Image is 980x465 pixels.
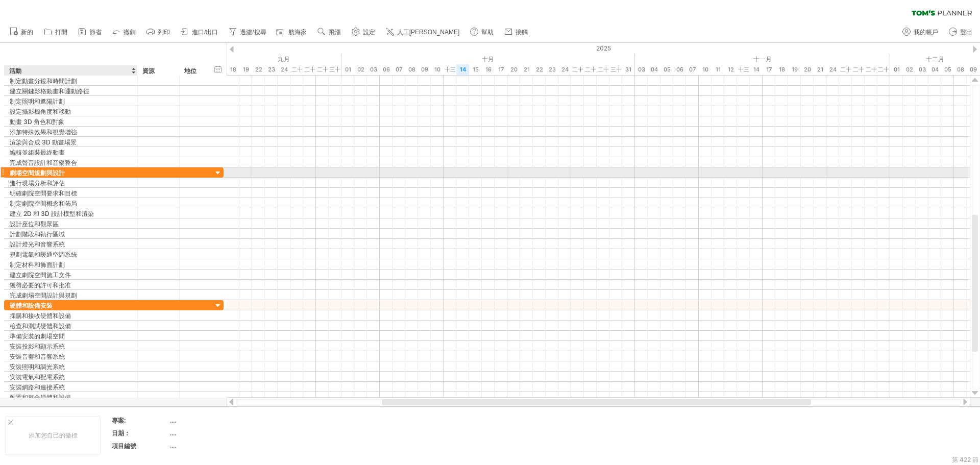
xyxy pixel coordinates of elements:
font: 20 [510,66,518,73]
font: 15 [473,66,479,73]
font: 添加特殊效果和視覺增強 [10,128,77,136]
font: 計劃階段和執行區域 [10,230,65,238]
font: 十月 [482,55,494,63]
a: 進口/出口 [178,26,221,39]
font: 完成劇場空間設計與規劃 [10,291,77,299]
font: 進行現場分析和評估 [10,179,65,187]
font: 活動 [9,67,21,75]
font: 地位 [184,67,197,75]
div: 2025年11月21日，星期五 [814,64,826,75]
font: 18 [779,66,785,73]
font: 撤銷 [124,29,136,36]
font: 列印 [158,29,170,36]
font: 規劃電氣和暖通空調系統 [10,251,77,258]
div: 2025年11月5日星期三 [660,64,673,75]
font: 渲染與合成 3D 動畫場景 [10,138,77,146]
div: 2025年10月8日星期三 [405,64,418,75]
font: 我的帳戶 [914,29,938,36]
div: 2025年10月24日星期五 [558,64,571,75]
font: 20 [804,66,811,73]
font: 安裝照明和調光系統 [10,363,65,371]
font: 10 [702,66,708,73]
font: 十三 [738,66,749,73]
div: 2025年10月9日星期四 [418,64,431,75]
font: 05 [944,66,951,73]
a: 人工[PERSON_NAME] [383,26,463,39]
font: 飛漲 [329,29,341,36]
div: 2025年12月2日星期二 [903,64,916,75]
div: 2025年10月31日星期五 [622,64,635,75]
div: 2025年11月18日星期二 [775,64,788,75]
font: 06 [383,66,390,73]
a: 我的帳戶 [900,26,941,39]
div: 2025年10月2日，星期四 [354,64,367,75]
font: 22 [255,66,262,73]
font: 04 [651,66,658,73]
div: 2025年10月29日星期三 [597,64,609,75]
font: 04 [932,66,939,73]
font: 新的 [21,29,33,36]
font: 01 [345,66,351,73]
div: 2025年10月23日星期四 [546,64,558,75]
font: 準備安裝的劇場空間 [10,332,65,340]
font: 接觸 [516,29,528,36]
font: 02 [357,66,364,73]
a: 設定 [349,26,378,39]
font: 人工[PERSON_NAME] [397,29,460,36]
font: 08 [408,66,415,73]
div: 2025年10月22日星期三 [533,64,546,75]
div: 2025年9月19日星期五 [239,64,252,75]
font: 十二月 [926,55,944,63]
font: 21 [817,66,823,73]
div: 2025年11月27日，星期四 [865,64,877,75]
div: 2025年12月8日星期一 [954,64,967,75]
a: 登出 [946,26,975,39]
font: 設定攝影機角度和移動 [10,108,71,115]
font: 制定動畫分鏡和時間計劃 [10,77,77,85]
div: 2025年11月 [635,54,890,64]
div: 2025年10月14日星期二 [456,64,469,75]
font: 設計燈光和音響系統 [10,240,65,248]
a: 過濾/搜尋 [226,26,269,39]
font: 硬體和設備安裝 [10,302,53,309]
div: 2025年11月3日星期一 [635,64,648,75]
font: 14 [460,66,466,73]
font: 十三 [445,66,456,73]
font: 安裝音響和音響系統 [10,353,65,360]
font: 制定劇院空間概念和佈局 [10,200,77,207]
font: 設計座位和觀眾區 [10,220,59,228]
div: 2025年10月17日星期五 [495,64,507,75]
font: 18 [230,66,236,73]
font: 十一月 [753,55,772,63]
div: 2025年10月27日星期一 [571,64,584,75]
div: 2025年10月 [341,54,635,64]
font: 二十六 [853,66,864,84]
a: 接觸 [502,26,531,39]
font: 二十八 [585,66,596,84]
div: 2025年11月20日，星期四 [801,64,814,75]
font: 檢查和測試硬體和設備 [10,322,71,330]
div: 2025年10月15日星期三 [469,64,482,75]
a: 節省 [76,26,105,39]
font: 2025 [596,44,611,52]
div: 2025年11月26日星期三 [852,64,865,75]
font: 24 [561,66,569,73]
div: 2025年10月21日星期二 [520,64,533,75]
font: 23 [549,66,556,73]
font: .... [170,429,176,437]
font: 獲得必要的許可和批准 [10,281,71,289]
font: 03 [919,66,926,73]
div: 2025年9月22日星期一 [252,64,265,75]
div: 2025年9月25日，星期四 [290,64,303,75]
font: 03 [370,66,377,73]
font: 安裝投影和顯示系統 [10,342,65,350]
font: 建立關鍵影格動畫和運動路徑 [10,87,89,95]
font: 項目編號 [112,442,136,450]
font: 24 [281,66,288,73]
font: 採購和接收硬體和設備 [10,312,71,320]
font: 完成聲音設計和音樂整合 [10,159,77,166]
font: 09 [421,66,428,73]
font: 24 [829,66,837,73]
font: 11 [716,66,721,73]
font: 08 [957,66,964,73]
